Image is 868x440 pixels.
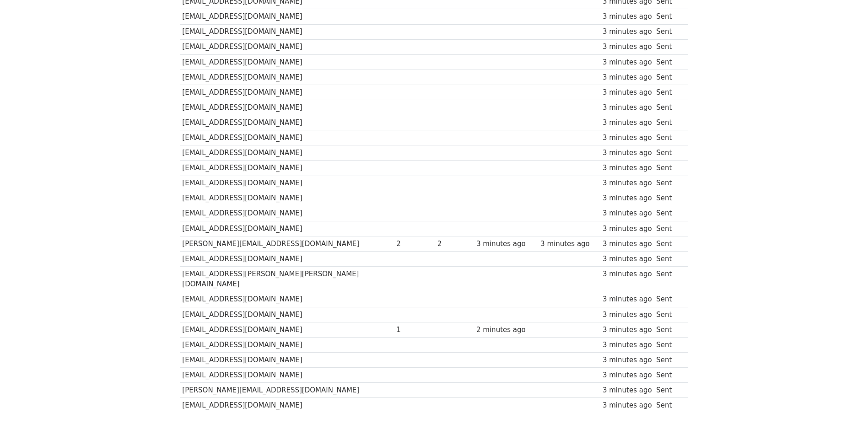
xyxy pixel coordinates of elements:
div: 3 minutes ago [603,325,652,335]
td: Sent [654,39,683,54]
td: [EMAIL_ADDRESS][DOMAIN_NAME] [180,307,394,322]
td: Sent [654,236,683,251]
div: 3 minutes ago [603,224,652,234]
td: Sent [654,307,683,322]
td: [EMAIL_ADDRESS][DOMAIN_NAME] [180,39,394,54]
td: [EMAIL_ADDRESS][DOMAIN_NAME] [180,161,394,176]
div: 3 minutes ago [603,178,652,188]
td: [EMAIL_ADDRESS][DOMAIN_NAME] [180,322,394,337]
div: 3 minutes ago [540,239,598,249]
td: [PERSON_NAME][EMAIL_ADDRESS][DOMAIN_NAME] [180,383,394,398]
div: 3 minutes ago [603,133,652,143]
td: Sent [654,9,683,24]
div: 3 minutes ago [603,148,652,158]
td: Sent [654,292,683,307]
div: 3 minutes ago [603,254,652,264]
td: Sent [654,267,683,292]
div: 2 [437,239,472,249]
div: 3 minutes ago [603,11,652,22]
td: Sent [654,191,683,206]
div: 3 minutes ago [603,355,652,365]
td: [EMAIL_ADDRESS][DOMAIN_NAME] [180,221,394,236]
td: [EMAIL_ADDRESS][DOMAIN_NAME] [180,24,394,39]
div: 3 minutes ago [603,340,652,350]
td: Sent [654,353,683,368]
td: Sent [654,145,683,161]
div: 3 minutes ago [603,163,652,173]
td: [EMAIL_ADDRESS][DOMAIN_NAME] [180,9,394,24]
div: 3 minutes ago [603,102,652,113]
td: [EMAIL_ADDRESS][DOMAIN_NAME] [180,191,394,206]
div: 3 minutes ago [603,57,652,68]
td: Sent [654,70,683,85]
td: [EMAIL_ADDRESS][DOMAIN_NAME] [180,353,394,368]
td: Sent [654,85,683,100]
td: Sent [654,24,683,39]
td: [EMAIL_ADDRESS][DOMAIN_NAME] [180,176,394,191]
iframe: Chat Widget [822,396,868,440]
div: 3 minutes ago [603,193,652,204]
td: Sent [654,161,683,176]
td: Sent [654,176,683,191]
td: Sent [654,130,683,145]
td: [EMAIL_ADDRESS][DOMAIN_NAME] [180,398,394,413]
td: [EMAIL_ADDRESS][PERSON_NAME][PERSON_NAME][DOMAIN_NAME] [180,267,394,292]
div: 3 minutes ago [603,239,652,249]
td: Sent [654,337,683,352]
td: Sent [654,322,683,337]
div: 3 minutes ago [603,72,652,83]
td: [EMAIL_ADDRESS][DOMAIN_NAME] [180,54,394,70]
td: [EMAIL_ADDRESS][DOMAIN_NAME] [180,70,394,85]
td: [EMAIL_ADDRESS][DOMAIN_NAME] [180,85,394,100]
div: 2 minutes ago [476,325,536,335]
div: 1 [396,325,433,335]
div: 3 minutes ago [603,87,652,98]
td: Sent [654,100,683,115]
td: [EMAIL_ADDRESS][DOMAIN_NAME] [180,292,394,307]
td: Sent [654,251,683,266]
td: Sent [654,221,683,236]
td: [EMAIL_ADDRESS][DOMAIN_NAME] [180,251,394,266]
td: Sent [654,398,683,413]
div: 3 minutes ago [603,400,652,411]
div: 3 minutes ago [603,269,652,279]
div: 3 minutes ago [603,118,652,128]
div: 2 [396,239,433,249]
td: Sent [654,206,683,221]
td: [EMAIL_ADDRESS][DOMAIN_NAME] [180,130,394,145]
td: Sent [654,54,683,70]
td: [EMAIL_ADDRESS][DOMAIN_NAME] [180,115,394,130]
div: 3 minutes ago [603,42,652,52]
td: [EMAIL_ADDRESS][DOMAIN_NAME] [180,337,394,352]
td: Sent [654,368,683,383]
td: [EMAIL_ADDRESS][DOMAIN_NAME] [180,100,394,115]
td: [PERSON_NAME][EMAIL_ADDRESS][DOMAIN_NAME] [180,236,394,251]
div: 3 minutes ago [603,370,652,381]
td: [EMAIL_ADDRESS][DOMAIN_NAME] [180,368,394,383]
div: 3 minutes ago [603,294,652,305]
td: [EMAIL_ADDRESS][DOMAIN_NAME] [180,145,394,161]
div: 3 minutes ago [603,310,652,320]
td: [EMAIL_ADDRESS][DOMAIN_NAME] [180,206,394,221]
div: 3 minutes ago [476,239,536,249]
td: Sent [654,115,683,130]
div: 3 minutes ago [603,385,652,396]
td: Sent [654,383,683,398]
div: 聊天小组件 [822,396,868,440]
div: 3 minutes ago [603,208,652,219]
div: 3 minutes ago [603,27,652,37]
